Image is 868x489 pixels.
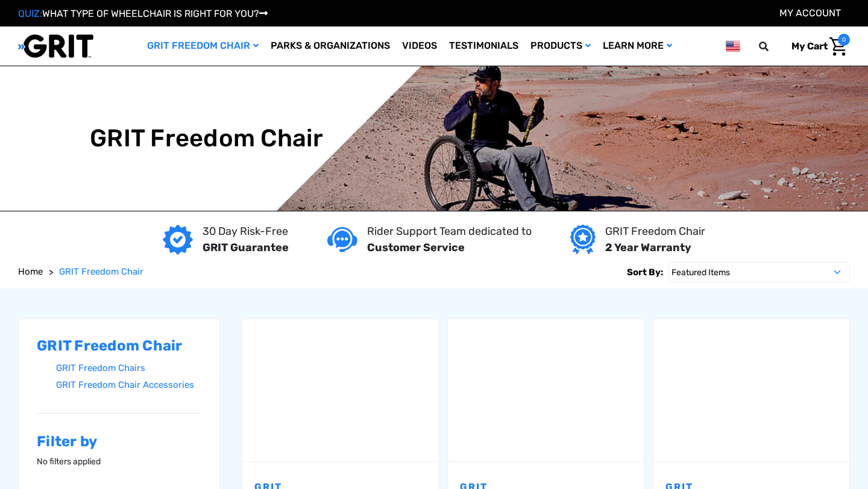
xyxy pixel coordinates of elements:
a: Learn More [597,26,678,66]
a: Videos [396,26,443,66]
span: 0 [838,34,850,46]
input: Search [764,34,782,59]
p: GRIT Freedom Chair [605,223,705,240]
a: GRIT Freedom Chair [141,26,265,66]
h2: Filter by [37,433,201,450]
span: GRIT Freedom Chair [59,266,143,277]
img: Cart [829,37,847,56]
strong: 2 Year Warranty [605,241,691,254]
img: GRIT Freedom Chair Pro: the Pro model shown including contoured Invacare Matrx seatback, Spinergy... [653,319,849,461]
a: GRIT Freedom Chairs [56,360,201,377]
a: GRIT Freedom Chair: Pro,$5,495.00 [653,319,849,461]
a: GRIT Freedom Chair: Spartan,$3,995.00 [448,319,644,461]
a: Account [779,7,841,19]
strong: GRIT Guarantee [203,241,289,254]
a: Parks & Organizations [265,26,396,66]
span: My Cart [791,40,828,52]
img: GRIT All-Terrain Wheelchair and Mobility Equipment [18,34,93,58]
span: Home [18,266,43,277]
img: GRIT Guarantee [163,225,193,255]
p: Rider Support Team dedicated to [367,223,532,240]
img: Customer service [327,227,357,252]
p: No filters applied [37,455,201,468]
a: GRIT Junior,$4,995.00 [242,319,438,461]
a: Testimonials [443,26,524,66]
h2: GRIT Freedom Chair [37,337,201,355]
span: QUIZ: [18,8,42,19]
a: QUIZ:WHAT TYPE OF WHEELCHAIR IS RIGHT FOR YOU? [18,8,268,19]
a: Cart with 0 items [782,34,850,59]
label: Sort By: [627,262,663,282]
h1: GRIT Freedom Chair [90,124,324,153]
img: Year warranty [570,225,595,255]
strong: Customer Service [367,241,465,254]
a: Home [18,265,43,279]
a: GRIT Freedom Chair Accessories [56,376,201,394]
img: us.png [726,39,740,54]
img: GRIT Junior: GRIT Freedom Chair all terrain wheelchair engineered specifically for kids [242,319,438,461]
img: GRIT Freedom Chair: Spartan [448,319,644,461]
a: GRIT Freedom Chair [59,265,143,279]
p: 30 Day Risk-Free [203,223,289,240]
a: Products [524,26,597,66]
